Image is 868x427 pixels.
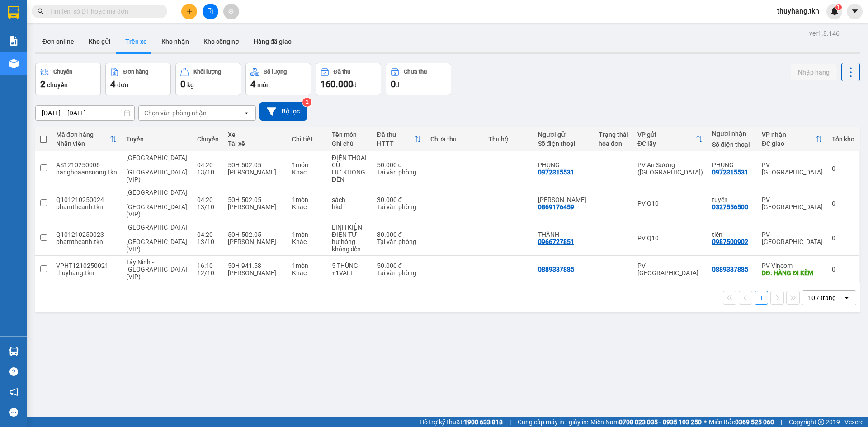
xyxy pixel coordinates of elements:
span: 4 [110,79,115,89]
th: Toggle SortBy [52,127,122,151]
span: [GEOGRAPHIC_DATA] - [GEOGRAPHIC_DATA] (VIP) [126,224,187,253]
div: PV [GEOGRAPHIC_DATA] [762,196,823,211]
div: Số điện thoại [712,141,753,148]
input: Select a date range. [36,106,134,120]
div: hư hỏng không đền [332,238,368,253]
div: 1 món [292,196,323,203]
input: Tìm tên, số ĐT hoặc mã đơn [50,6,156,16]
div: sách [332,196,368,203]
div: Chưa thu [430,136,479,143]
div: PV Q10 [637,200,703,207]
div: phamtheanh.tkn [56,203,117,211]
div: 50H-502.05 [228,196,283,203]
div: 0 [832,266,854,273]
div: 04:20 [197,161,219,169]
span: chuyến [47,81,68,89]
span: Miền Bắc [709,417,774,427]
button: Chưa thu0đ [386,63,451,95]
span: file-add [207,8,213,14]
span: search [38,8,44,14]
div: 04:20 [197,196,219,203]
span: question-circle [9,367,18,376]
div: Chuyến [197,136,219,143]
div: AS1210250006 [56,161,117,169]
div: Tại văn phòng [377,169,422,176]
div: 50.000 đ [377,262,422,269]
button: Đơn online [35,31,81,52]
span: đơn [117,81,128,89]
button: Hàng đã giao [246,31,299,52]
div: Nhân viên [56,140,110,147]
div: PV [GEOGRAPHIC_DATA] [762,231,823,245]
div: THÀNH [538,231,590,238]
div: HTTT [377,140,415,147]
div: tiến [712,231,753,238]
div: Xe [228,131,283,138]
div: Tên món [332,131,368,138]
div: Tồn kho [832,136,854,143]
div: 13/10 [197,203,219,211]
div: 5 THÙNG +1VALI [332,262,368,277]
span: món [257,81,270,89]
div: [PERSON_NAME] [228,269,283,277]
button: Kho công nợ [196,31,246,52]
div: Mã đơn hàng [56,131,110,138]
span: 0 [391,79,396,89]
div: hóa đơn [599,140,628,147]
div: Chuyến [53,69,72,75]
div: Tại văn phòng [377,238,422,245]
div: VP gửi [637,131,696,138]
span: đ [353,81,357,89]
div: Khác [292,238,323,245]
div: Khối lượng [193,69,221,75]
sup: 2 [302,98,311,107]
div: PV Vincom [762,262,823,269]
div: Tài xế [228,140,283,147]
span: Cung cấp máy in - giấy in: [518,417,588,427]
div: [PERSON_NAME] [228,203,283,211]
th: Toggle SortBy [757,127,827,151]
div: 0972315531 [538,169,574,176]
span: 1 [837,4,840,10]
div: 13/10 [197,238,219,245]
span: 2 [40,79,45,89]
div: 0 [832,235,854,242]
div: 0972315531 [712,169,748,176]
div: Chưa thu [404,69,427,75]
th: Toggle SortBy [373,127,426,151]
div: DĐ: HÀNG ĐI KÈM [762,269,823,277]
button: Số lượng4món [245,63,311,95]
div: Đã thu [334,69,350,75]
div: Trạng thái [599,131,628,138]
img: solution-icon [9,36,19,46]
span: thuyhang.tkn [770,5,826,17]
button: caret-down [847,4,863,19]
div: 0966727851 [538,238,574,245]
img: logo-vxr [8,6,19,19]
span: kg [187,81,194,89]
div: Người nhận [712,130,753,137]
div: 10 / trang [808,293,836,302]
span: message [9,408,18,417]
span: Hỗ trợ kỹ thuật: [420,417,503,427]
div: [PERSON_NAME] [228,238,283,245]
button: Đơn hàng4đơn [105,63,171,95]
div: 50H-941.58 [228,262,283,269]
div: 13/10 [197,169,219,176]
button: Trên xe [118,31,154,52]
div: Tuyến [126,136,188,143]
div: 50H-502.05 [228,231,283,238]
span: 0 [180,79,185,89]
div: Q101210250023 [56,231,117,238]
div: Q101210250024 [56,196,117,203]
div: ĐC lấy [637,140,696,147]
div: 0 [832,165,854,172]
div: tuyền [712,196,753,203]
img: warehouse-icon [9,59,19,68]
span: Tây Ninh - [GEOGRAPHIC_DATA] (VIP) [126,258,187,280]
div: Số lượng [264,69,287,75]
span: | [781,417,782,427]
span: [GEOGRAPHIC_DATA] - [GEOGRAPHIC_DATA] (VIP) [126,189,187,218]
span: | [509,417,511,427]
span: đ [396,81,399,89]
